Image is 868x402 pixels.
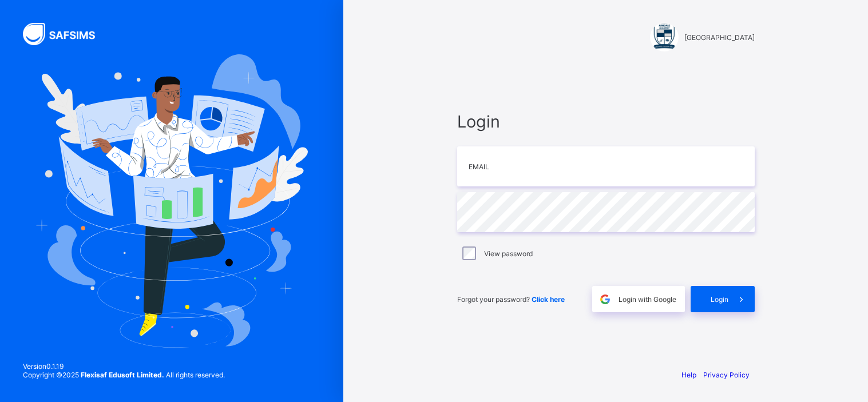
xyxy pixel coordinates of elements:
img: Hero Image [35,54,308,347]
img: SAFSIMS Logo [23,23,109,45]
label: View password [484,249,533,258]
span: Login with Google [619,295,676,304]
span: Login [457,112,755,132]
a: Click here [532,295,565,304]
span: Copyright © 2025 All rights reserved. [23,371,225,379]
a: Help [681,371,696,379]
span: [GEOGRAPHIC_DATA] [684,33,755,42]
span: Version 0.1.19 [23,362,225,371]
span: Forgot your password? [457,295,565,304]
img: google.396cfc9801f0270233282035f929180a.svg [599,293,612,306]
strong: Flexisaf Edusoft Limited. [81,371,164,379]
a: Privacy Policy [703,371,750,379]
span: Login [711,295,728,304]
